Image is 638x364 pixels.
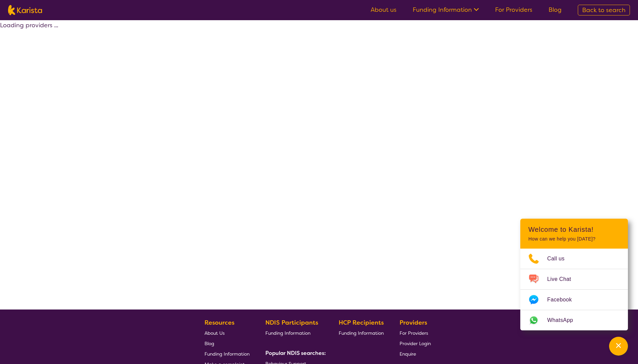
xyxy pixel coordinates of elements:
[547,274,579,284] span: Live Chat
[520,310,628,330] a: Web link opens in a new tab.
[204,328,250,338] a: About Us
[204,319,234,327] b: Resources
[339,328,384,338] a: Funding Information
[520,249,628,330] ul: Choose channel
[8,5,42,15] img: Karista logo
[400,338,431,349] a: Provider Login
[495,6,532,14] a: For Providers
[204,351,250,357] span: Funding Information
[265,330,310,336] span: Funding Information
[520,219,628,330] div: Channel Menu
[339,330,384,336] span: Funding Information
[265,319,318,327] b: NDIS Participants
[547,295,580,305] span: Facebook
[204,340,214,347] span: Blog
[265,328,323,338] a: Funding Information
[413,6,479,14] a: Funding Information
[400,319,427,327] b: Providers
[609,337,628,356] button: Channel Menu
[528,225,620,233] h2: Welcome to Karista!
[400,349,431,359] a: Enquire
[400,330,428,336] span: For Providers
[400,351,416,357] span: Enquire
[547,254,573,264] span: Call us
[547,315,581,325] span: WhatsApp
[204,330,225,336] span: About Us
[400,328,431,338] a: For Providers
[528,236,620,242] p: How can we help you [DATE]?
[204,338,250,349] a: Blog
[371,6,397,14] a: About us
[549,6,562,14] a: Blog
[582,6,626,14] span: Back to search
[265,350,326,357] b: Popular NDIS searches:
[578,5,630,15] a: Back to search
[339,319,384,327] b: HCP Recipients
[204,349,250,359] a: Funding Information
[400,340,431,347] span: Provider Login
